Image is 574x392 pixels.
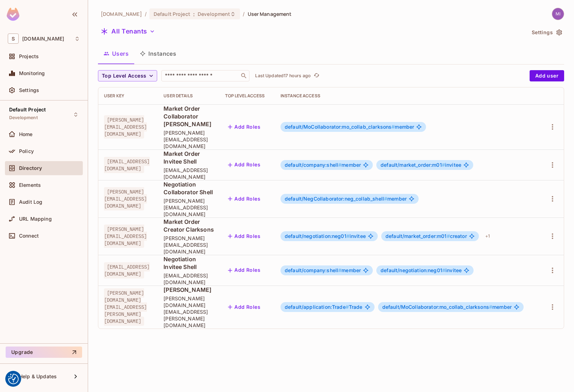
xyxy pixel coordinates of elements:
[19,71,45,76] span: Monitoring
[385,233,467,239] span: creator
[163,129,214,149] span: [PERSON_NAME][EMAIL_ADDRESS][DOMAIN_NAME]
[552,8,564,20] img: michal.wojcik@testshipping.com
[338,267,341,273] span: #
[285,162,361,168] span: member
[19,148,34,154] span: Policy
[225,301,263,313] button: Add Roles
[311,72,321,80] span: Click to refresh data
[104,115,147,139] span: [PERSON_NAME][EMAIL_ADDRESS][DOMAIN_NAME]
[225,265,263,276] button: Add Roles
[248,11,292,17] span: User Management
[225,93,269,99] div: Top Level Access
[19,165,42,171] span: Directory
[163,180,214,196] span: Negotiation Collaborator Shell
[382,304,492,310] span: default/MoCollaborator:mo_collab_clarksons
[482,231,493,242] div: + 1
[19,199,42,205] span: Audit Log
[19,233,39,239] span: Connect
[7,8,19,21] img: SReyMgAAAABJRU5ErkJggg==
[346,304,349,310] span: #
[9,107,46,112] span: Default Project
[19,54,39,59] span: Projects
[8,374,19,384] img: Revisit consent button
[285,233,350,239] span: default/negotiation:neg01
[285,196,407,202] span: member
[346,233,350,239] span: #
[381,162,445,168] span: default/market_order:m01
[104,93,152,99] div: User Key
[102,72,146,80] span: Top Level Access
[243,11,245,17] li: /
[8,33,19,44] span: S
[22,36,64,42] span: Workspace: sea.live
[6,347,82,358] button: Upgrade
[104,288,147,326] span: [PERSON_NAME][DOMAIN_NAME][EMAIL_ADDRESS][PERSON_NAME][DOMAIN_NAME]
[285,196,387,202] span: default/NegCollaborator:neg_collab_shell
[163,255,214,271] span: Negotiation Invitee Shell
[442,162,445,168] span: #
[154,11,190,17] span: Default Project
[163,93,214,99] div: User Details
[9,115,38,121] span: Development
[285,304,349,310] span: default/application:Trade
[225,193,263,204] button: Add Roles
[104,157,150,173] span: [EMAIL_ADDRESS][DOMAIN_NAME]
[442,267,445,273] span: #
[163,272,214,286] span: [EMAIL_ADDRESS][DOMAIN_NAME]
[19,216,52,222] span: URL Mapping
[101,11,142,17] span: the active workspace
[529,27,564,38] button: Settings
[285,124,395,130] span: default/MoCollaborator:mo_collab_clarksons
[163,235,214,255] span: [PERSON_NAME][EMAIL_ADDRESS][DOMAIN_NAME]
[198,11,230,17] span: Development
[163,105,214,128] span: Market Order Collaborator [PERSON_NAME]
[285,124,414,130] span: member
[489,304,492,310] span: #
[314,72,320,79] span: refresh
[98,26,158,37] button: All Tenants
[381,162,461,168] span: invitee
[280,93,535,99] div: Instance Access
[104,187,147,210] span: [PERSON_NAME][EMAIL_ADDRESS][DOMAIN_NAME]
[447,233,450,239] span: #
[163,218,214,233] span: Market Order Creator Clarksons
[225,231,263,242] button: Add Roles
[338,162,341,168] span: #
[285,233,366,239] span: invitee
[530,70,564,81] button: Add user
[163,286,214,294] span: [PERSON_NAME]
[381,268,462,273] span: invitee
[8,374,19,384] button: Consent Preferences
[382,304,512,310] span: member
[163,295,214,329] span: [PERSON_NAME][DOMAIN_NAME][EMAIL_ADDRESS][PERSON_NAME][DOMAIN_NAME]
[163,167,214,180] span: [EMAIL_ADDRESS][DOMAIN_NAME]
[98,70,157,81] button: Top Level Access
[163,197,214,218] span: [PERSON_NAME][EMAIL_ADDRESS][DOMAIN_NAME]
[285,268,361,273] span: member
[385,233,450,239] span: default/market_order:m01
[225,121,263,133] button: Add Roles
[104,225,147,248] span: [PERSON_NAME][EMAIL_ADDRESS][DOMAIN_NAME]
[391,124,395,130] span: #
[134,45,182,62] button: Instances
[384,196,387,202] span: #
[285,267,341,273] span: default/company:shell
[285,162,341,168] span: default/company:shell
[19,374,57,379] span: Help & Updates
[19,182,41,188] span: Elements
[163,150,214,165] span: Market Order Invitee Shell
[193,11,195,17] span: :
[312,72,321,80] button: refresh
[285,304,363,310] span: Trade
[19,87,39,93] span: Settings
[98,45,134,62] button: Users
[145,11,147,17] li: /
[104,262,150,278] span: [EMAIL_ADDRESS][DOMAIN_NAME]
[19,131,33,137] span: Home
[255,73,311,79] p: Last Updated 17 hours ago
[225,159,263,171] button: Add Roles
[381,267,445,273] span: default/negotiation:neg01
